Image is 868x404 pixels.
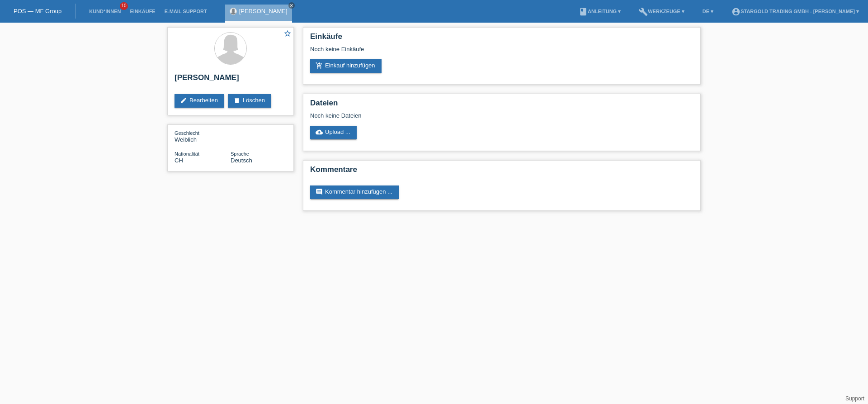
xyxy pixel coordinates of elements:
a: Kund*innen [85,9,125,14]
a: E-Mail Support [160,9,212,14]
a: deleteLöschen [228,94,271,108]
a: buildWerkzeuge ▾ [634,9,689,14]
a: bookAnleitung ▾ [574,9,625,14]
a: close [288,2,295,9]
a: DE ▾ [698,9,718,14]
span: Deutsch [231,157,252,164]
h2: Kommentare [310,165,693,179]
a: [PERSON_NAME] [239,8,288,14]
i: build [639,7,648,16]
i: book [579,7,588,16]
a: account_circleStargold Trading GmbH - [PERSON_NAME] ▾ [727,9,863,14]
a: cloud_uploadUpload ... [310,126,357,139]
a: add_shopping_cartEinkauf hinzufügen [310,59,382,73]
i: edit [180,97,187,104]
i: cloud_upload [316,128,323,136]
i: add_shopping_cart [316,62,323,69]
h2: Einkäufe [310,32,693,46]
span: Schweiz [175,157,183,164]
i: account_circle [731,7,741,16]
a: POS — MF Group [14,8,61,14]
span: 10 [120,2,128,10]
a: star_border [283,29,292,39]
i: comment [316,188,323,195]
a: editBearbeiten [175,94,224,108]
span: Nationalität [175,151,199,157]
a: commentKommentar hinzufügen ... [310,185,399,199]
a: Einkäufe [125,9,160,14]
i: delete [233,97,241,104]
i: star_border [283,29,292,38]
h2: Dateien [310,99,693,112]
span: Sprache [231,151,249,157]
div: Noch keine Einkäufe [310,46,693,59]
h2: [PERSON_NAME] [175,73,287,87]
a: Support [845,395,864,402]
span: Geschlecht [175,130,199,136]
i: close [289,3,294,8]
div: Weiblich [175,129,231,143]
div: Noch keine Dateien [310,112,586,119]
